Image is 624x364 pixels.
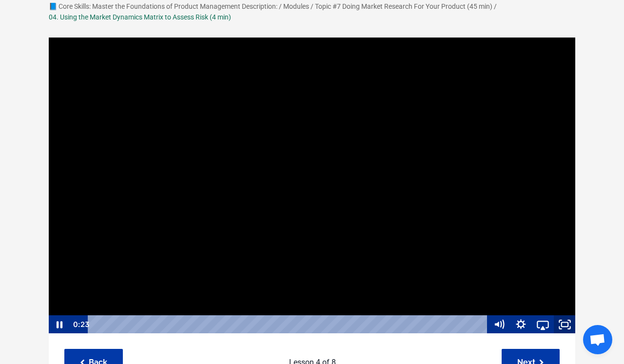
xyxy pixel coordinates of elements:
a: Topic #7 Doing Market Research For Your Product (45 min) [315,2,492,10]
button: Show settings menu [510,315,532,334]
button: Airplay [532,315,554,334]
div: / [279,1,282,12]
button: Fullscreen [554,315,576,334]
div: 04. Using the Market Dynamics Matrix to Assess Risk (4 min) [49,12,231,22]
div: Playbar [96,315,483,334]
div: 打開聊天 [583,325,612,354]
a: 📘 Core Skills: Master the Foundations of Product Management Description: [49,2,277,10]
button: Pause [48,315,70,334]
div: / [311,1,313,12]
a: Modules [283,2,309,10]
div: / [494,1,497,12]
button: Mute [488,315,510,334]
